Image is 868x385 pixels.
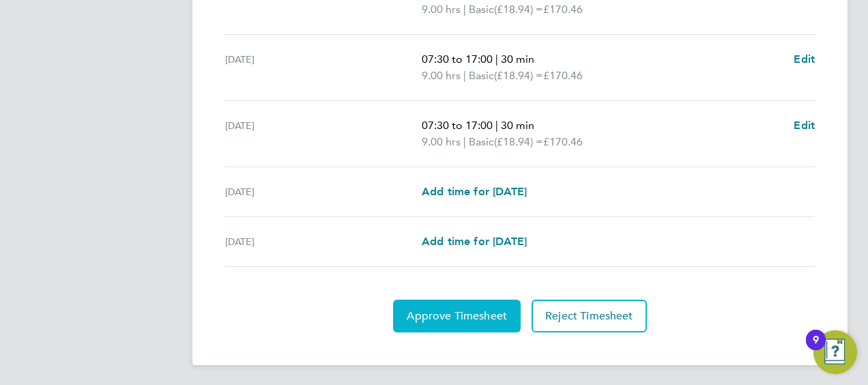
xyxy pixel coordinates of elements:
[469,68,494,84] span: Basic
[494,3,543,16] span: (£18.94) =
[407,309,507,323] span: Approve Timesheet
[494,69,543,82] span: (£18.94) =
[393,300,521,332] button: Approve Timesheet
[463,69,466,82] span: |
[422,119,493,132] span: 07:30 to 17:00
[463,3,466,16] span: |
[543,3,583,16] span: £170.46
[422,69,461,82] span: 9.00 hrs
[422,3,461,16] span: 9.00 hrs
[545,309,633,323] span: Reject Timesheet
[794,51,815,68] a: Edit
[463,135,466,148] span: |
[495,53,498,66] span: |
[422,233,527,250] a: Add time for [DATE]
[794,117,815,134] a: Edit
[501,53,534,66] span: 30 min
[813,330,857,374] button: Open Resource Center, 9 new notifications
[532,300,647,332] button: Reject Timesheet
[794,119,815,132] span: Edit
[794,53,815,66] span: Edit
[495,119,498,132] span: |
[422,184,527,200] a: Add time for [DATE]
[543,69,583,82] span: £170.46
[225,233,422,250] div: [DATE]
[225,117,422,150] div: [DATE]
[494,135,543,148] span: (£18.94) =
[469,134,494,150] span: Basic
[501,119,534,132] span: 30 min
[422,135,461,148] span: 9.00 hrs
[225,184,422,200] div: [DATE]
[543,135,583,148] span: £170.46
[225,51,422,84] div: [DATE]
[469,1,494,18] span: Basic
[422,185,527,198] span: Add time for [DATE]
[422,53,493,66] span: 07:30 to 17:00
[422,235,527,248] span: Add time for [DATE]
[813,340,819,358] div: 9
